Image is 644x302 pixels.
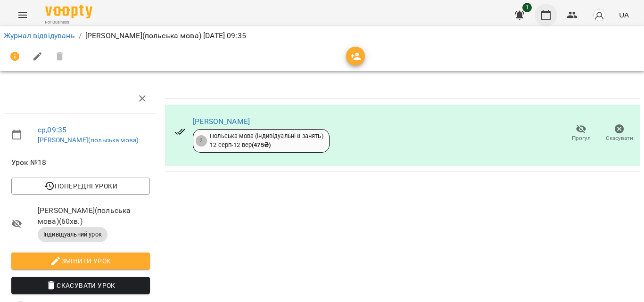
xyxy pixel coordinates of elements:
span: [PERSON_NAME](польська мова) ( 60 хв. ) [38,205,150,227]
a: Журнал відвідувань [4,31,75,40]
b: ( 475 ₴ ) [252,141,271,148]
button: Змінити урок [11,253,150,269]
div: Польська мова (індивідуальні 8 занять) 12 серп - 12 вер [210,132,323,149]
span: Урок №18 [11,157,150,168]
img: avatar_s.png [593,8,606,22]
p: [PERSON_NAME](польська мова) [DATE] 09:35 [85,30,246,41]
span: Скасувати [606,134,633,142]
div: 2 [196,135,207,147]
button: UA [615,6,633,24]
li: / [79,30,82,41]
button: Скасувати Урок [11,277,150,294]
nav: breadcrumb [4,30,640,41]
span: UA [619,10,629,20]
span: For Business [45,19,92,25]
a: [PERSON_NAME] [193,117,250,126]
span: Скасувати Урок [19,280,142,291]
a: [PERSON_NAME](польська мова) [38,136,139,144]
button: Скасувати [600,120,638,147]
span: Попередні уроки [19,180,142,192]
span: Змінити урок [19,255,142,267]
span: Індивідуальний урок [38,230,107,239]
span: Прогул [572,134,591,142]
img: Voopty Logo [45,5,92,18]
button: Menu [11,4,34,26]
button: Попередні уроки [11,178,150,195]
span: 1 [522,3,532,12]
button: Прогул [562,120,600,147]
a: ср , 09:35 [38,125,66,134]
